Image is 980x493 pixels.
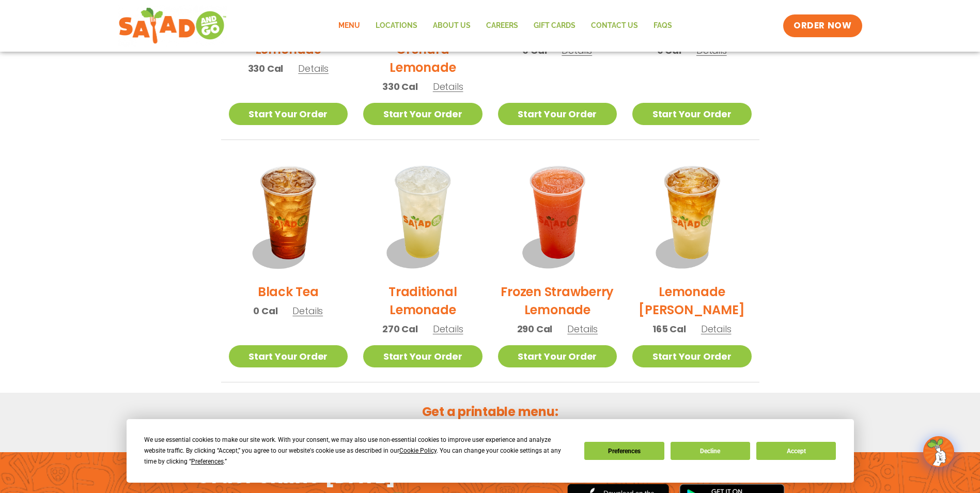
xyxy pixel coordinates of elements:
span: Cookie Policy [399,447,437,454]
a: Start Your Order [363,103,483,125]
img: Product photo for Black Tea [229,156,348,275]
a: FAQs [646,14,680,38]
span: ORDER NOW [794,20,851,32]
h2: Frozen Strawberry Lemonade [498,283,617,319]
div: We use essential cookies to make our site work. With your consent, we may also use non-essential ... [144,435,572,467]
a: Start Your Order [498,103,617,125]
h2: Lemonade [PERSON_NAME] [632,283,752,319]
a: Contact Us [583,14,646,38]
img: new-SAG-logo-768×292 [118,5,227,47]
img: Product photo for Frozen Strawberry Lemonade [498,156,617,275]
a: Start Your Order [632,345,752,367]
nav: Menu [331,14,680,38]
span: Details [433,322,463,335]
h2: Black Tea [258,283,319,301]
a: Careers [478,14,526,38]
h2: Traditional Lemonade [363,283,483,319]
a: About Us [425,14,478,38]
span: 270 Cal [382,322,418,336]
span: Details [433,80,463,93]
a: Start Your Order [229,345,348,367]
img: Product photo for Traditional Lemonade [363,156,483,275]
span: 290 Cal [517,322,553,336]
img: Product photo for Lemonade Arnold Palmer [632,156,752,275]
span: 330 Cal [382,80,418,94]
a: Start Your Order [229,103,348,125]
button: Accept [756,442,836,460]
span: Details [292,304,323,317]
span: Details [701,322,732,335]
span: 165 Cal [652,322,686,336]
a: Start Your Order [498,345,617,367]
a: ORDER NOW [783,14,862,37]
a: Start Your Order [632,103,752,125]
a: GIFT CARDS [526,14,583,38]
h2: Get a printable menu: [221,403,759,421]
span: 0 Cal [253,304,277,318]
button: Preferences [584,442,664,460]
a: Menu [331,14,368,38]
a: Start Your Order [363,345,483,367]
button: Decline [671,442,750,460]
span: Details [567,322,598,335]
a: Locations [368,14,425,38]
span: 330 Cal [248,61,284,75]
img: wpChatIcon [924,437,953,466]
span: Preferences [191,458,224,465]
span: Details [298,62,329,75]
div: Cookie Consent Prompt [127,419,854,483]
